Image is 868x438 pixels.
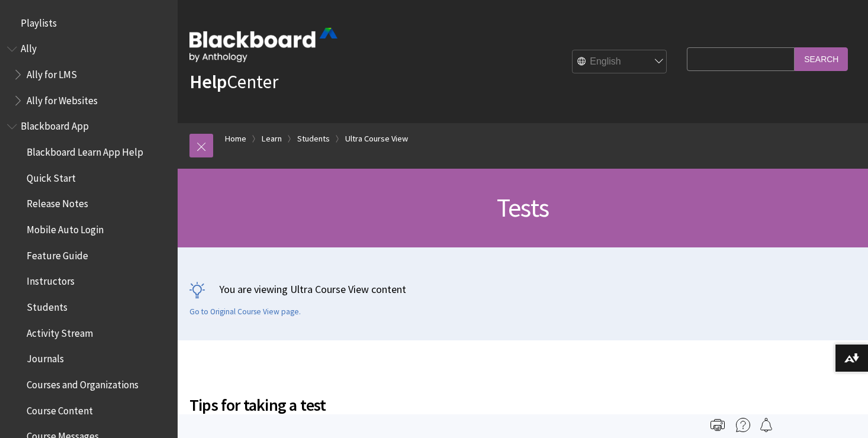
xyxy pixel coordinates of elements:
[21,117,89,133] span: Blackboard App
[27,401,93,417] span: Course Content
[189,70,278,94] a: HelpCenter
[795,47,848,70] input: Search
[189,392,681,417] span: Tips for taking a test
[345,131,408,146] a: Ultra Course View
[736,418,750,432] img: More help
[262,131,282,146] a: Learn
[27,91,98,107] span: Ally for Websites
[189,307,301,317] a: Go to Original Course View page.
[759,418,773,432] img: Follow this page
[7,13,171,33] nav: Book outline for Playlists
[711,418,725,432] img: Print
[297,131,330,146] a: Students
[27,142,143,158] span: Blackboard Learn App Help
[27,246,88,262] span: Feature Guide
[27,65,77,80] span: Ally for LMS
[497,191,549,224] span: Tests
[27,375,139,391] span: Courses and Organizations
[189,28,337,62] img: Blackboard by Anthology
[27,194,88,210] span: Release Notes
[573,50,667,74] select: Site Language Selector
[27,323,93,339] span: Activity Stream
[21,39,37,55] span: Ally
[7,39,171,111] nav: Book outline for Anthology Ally Help
[27,349,64,365] span: Journals
[225,131,246,146] a: Home
[27,297,67,313] span: Students
[27,168,76,184] span: Quick Start
[27,220,104,236] span: Mobile Auto Login
[189,70,227,94] strong: Help
[21,13,57,29] span: Playlists
[27,272,75,288] span: Instructors
[189,282,856,297] p: You are viewing Ultra Course View content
